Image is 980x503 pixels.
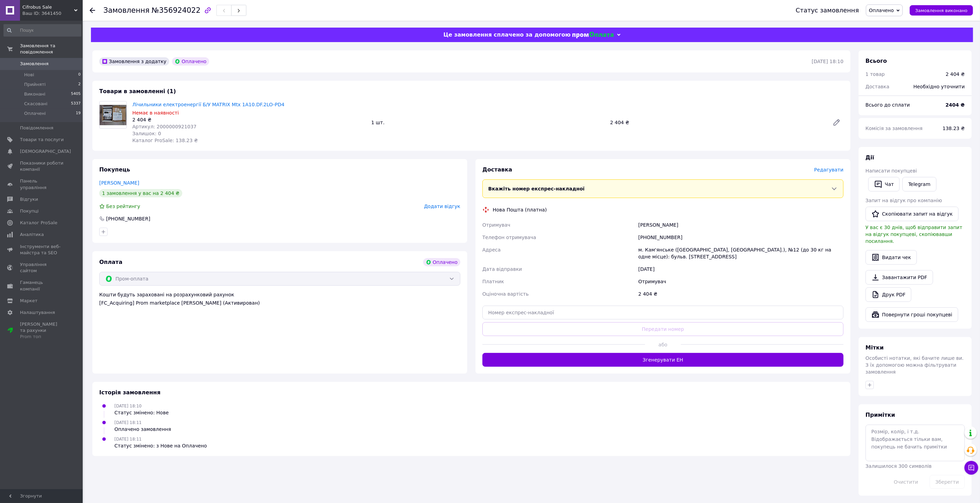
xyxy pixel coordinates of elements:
button: Скопіювати запит на відгук [866,207,959,221]
span: Доставка [866,84,889,89]
span: Всього [866,58,887,64]
button: Чат з покупцем [964,461,978,475]
button: Повернути гроші покупцеві [866,307,958,322]
input: Пошук [3,24,81,37]
div: м. Кам'янське ([GEOGRAPHIC_DATA], [GEOGRAPHIC_DATA].), №12 (до 30 кг на одне місце): бульв. [STRE... [637,244,845,263]
div: Ваш ID: 3641450 [22,10,83,17]
span: Каталог ProSale [20,220,57,226]
span: 2 [78,81,81,88]
span: [DATE] 18:10 [114,404,142,408]
div: Замовлення з додатку [99,57,169,66]
a: Лічильники електроенергії Б/У MATRIX Mtx 1A10.DF.2LO-PD4 [132,102,285,107]
span: 1 товар [866,71,885,77]
a: [PERSON_NAME] [99,180,139,186]
span: Платник [482,279,504,284]
div: Статус замовлення [796,7,859,14]
span: 0 [78,72,81,78]
span: [DEMOGRAPHIC_DATA] [20,148,71,155]
span: Управління сайтом [20,262,64,274]
a: Telegram [902,177,936,191]
span: Прийняті [24,81,45,88]
span: [DATE] 18:11 [114,420,142,425]
span: 138.23 ₴ [943,126,965,131]
span: Артикул: 2000000921037 [132,124,196,129]
span: Виконані [24,91,45,97]
span: Замовлення [20,61,49,67]
div: Оплачено замовлення [114,426,171,433]
span: Написати покупцеві [866,168,917,174]
span: 5405 [71,91,81,97]
div: Кошти будуть зараховані на розрахунковий рахунок [99,291,460,306]
div: 2 404 ₴ [132,116,366,123]
div: 2 404 ₴ [637,288,845,300]
span: або [645,341,681,348]
span: Історія замовлення [99,389,161,396]
div: [DATE] [637,263,845,275]
a: Завантажити PDF [866,270,933,285]
div: [PHONE_NUMBER] [637,231,845,244]
div: Оплачено [423,258,460,266]
span: Дії [866,154,874,161]
span: Без рейтингу [106,204,140,209]
span: Особисті нотатки, які бачите лише ви. З їх допомогою можна фільтрувати замовлення [866,355,964,375]
div: 1 шт. [368,118,607,127]
button: Видати чек [866,250,917,265]
span: Показники роботи компанії [20,160,64,172]
span: Покупець [99,166,130,173]
span: Cifrobus Sale [22,4,74,10]
button: Замовлення виконано [910,5,973,16]
span: Оціночна вартість [482,291,529,297]
button: Чат [868,177,900,191]
div: 2 404 ₴ [608,118,827,127]
span: Додати відгук [424,204,460,209]
div: Статус змінено: Нове [114,409,169,416]
span: 5337 [71,101,81,107]
div: Prom топ [20,334,64,340]
button: Згенерувати ЕН [482,353,844,367]
span: Покупці [20,208,39,214]
a: Редагувати [830,116,844,129]
span: Панель управління [20,178,64,190]
span: Товари та послуги [20,137,64,143]
span: Залишилося 300 символів [866,463,932,469]
span: Доставка [482,166,512,173]
span: Оплата [99,259,122,265]
span: Дата відправки [482,266,522,272]
b: 2404 ₴ [946,102,965,108]
div: Необхідно уточнити [909,79,969,94]
span: Гаманець компанії [20,279,64,292]
div: [PHONE_NUMBER] [105,215,151,222]
div: [FC_Acquiring] Prom marketplace [PERSON_NAME] (Активирован) [99,299,460,306]
span: Налаштування [20,309,55,316]
span: Оплачені [24,110,46,117]
span: Скасовані [24,101,48,107]
span: [PERSON_NAME] та рахунки [20,321,64,340]
div: Нова Пошта (платна) [491,206,549,213]
span: Аналітика [20,231,44,238]
input: Номер експрес-накладної [482,306,844,319]
time: [DATE] 18:10 [812,59,844,64]
span: Маркет [20,298,38,304]
span: Мітки [866,344,884,351]
span: Адреса [482,247,501,253]
span: Нові [24,72,34,78]
img: Лічильники електроенергії Б/У MATRIX Mtx 1A10.DF.2LO-PD4 [100,105,126,125]
span: Каталог ProSale: 138.23 ₴ [132,138,198,143]
span: Всього до сплати [866,102,910,108]
span: Комісія за замовлення [866,126,923,131]
span: Запит на відгук про компанію [866,198,942,203]
span: Замовлення [103,6,150,14]
div: Отримувач [637,275,845,288]
span: У вас є 30 днів, щоб відправити запит на відгук покупцеві, скопіювавши посилання. [866,225,962,244]
div: Повернутися назад [90,7,95,14]
span: Відгуки [20,196,38,203]
div: [PERSON_NAME] [637,219,845,231]
a: Друк PDF [866,287,911,302]
div: 2 404 ₴ [946,71,965,78]
span: Примітки [866,412,895,418]
span: Вкажіть номер експрес-накладної [488,186,585,191]
span: Редагувати [814,167,844,172]
span: Повідомлення [20,125,53,131]
img: evopay logo [572,32,614,38]
div: Статус змінено: з Нове на Оплачено [114,442,207,449]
